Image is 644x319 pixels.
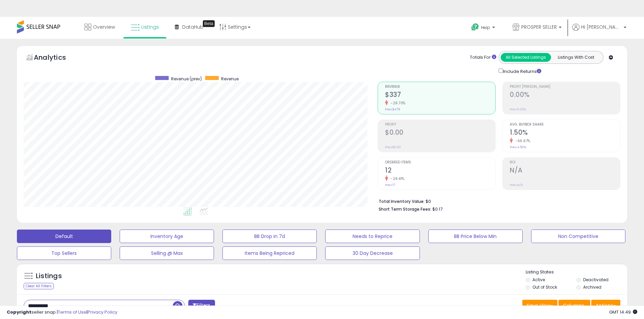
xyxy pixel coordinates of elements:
span: Ordered Items [385,161,495,164]
button: Selling @ Max [120,246,214,260]
a: Help [466,18,502,39]
button: Columns [558,300,590,311]
span: Revenue (prev) [171,76,202,82]
b: Short Term Storage Fees: [379,206,431,212]
span: ROI [510,161,620,164]
h5: Analytics [34,53,79,64]
button: All Selected Listings [501,53,551,62]
button: BB Price Below Min [428,230,523,243]
span: $0.17 [432,206,443,212]
small: Prev: 17 [385,183,395,187]
button: Items Being Repriced [222,246,317,260]
span: Listings [141,24,159,30]
span: Help [481,25,490,30]
small: Prev: 0.00% [510,107,526,111]
div: Tooltip anchor [203,20,215,27]
a: Hi [PERSON_NAME] [572,24,626,39]
button: 30 Day Decrease [325,246,420,260]
h2: N/A [510,166,620,176]
a: PROSPER SELLER [507,17,567,39]
small: Prev: $0.00 [385,145,401,149]
i: Get Help [471,23,479,31]
label: Out of Stock [532,284,557,290]
button: Default [17,230,111,243]
span: 2025-10-9 14:49 GMT [609,309,637,315]
h2: 12 [385,166,495,176]
div: seller snap | | [7,309,117,316]
button: Filters [188,300,215,312]
button: Listings With Cost [551,53,601,62]
div: Include Returns [494,67,549,75]
a: Terms of Use [58,309,87,315]
label: Active [532,277,545,283]
a: Privacy Policy [88,309,117,315]
small: -66.67% [513,138,530,143]
a: Overview [79,17,120,37]
small: -29.70% [388,101,406,106]
button: Inventory Age [120,230,214,243]
span: PROSPER SELLER [521,24,557,30]
b: Total Inventory Value: [379,198,425,204]
a: Settings [214,17,256,37]
strong: Copyright [7,309,31,315]
h2: $337 [385,91,495,100]
a: DataHub [170,17,209,37]
span: DataHub [182,24,204,30]
span: Overview [93,24,115,30]
button: Save View [522,300,557,311]
button: Top Sellers [17,246,111,260]
div: Totals For [470,54,496,61]
label: Archived [583,284,601,290]
span: Profit [385,123,495,127]
h2: 0.00% [510,91,620,100]
span: Revenue [221,76,239,82]
span: Hi [PERSON_NAME] [581,24,622,30]
span: Avg. Buybox Share [510,123,620,127]
span: Revenue [385,85,495,89]
span: Columns [563,302,584,309]
h2: 1.50% [510,129,620,138]
button: BB Drop in 7d [222,230,317,243]
a: Listings [126,17,164,37]
button: Actions [591,300,620,311]
li: $0 [379,197,615,205]
small: Prev: $479 [385,107,400,111]
small: Prev: N/A [510,183,523,187]
p: Listing States: [526,269,627,275]
div: Clear All Filters [24,283,54,289]
button: Non Competitive [531,230,625,243]
h2: $0.00 [385,129,495,138]
span: Profit [PERSON_NAME] [510,85,620,89]
button: Needs to Reprice [325,230,420,243]
h5: Listings [36,271,62,281]
small: -29.41% [388,176,405,181]
label: Deactivated [583,277,609,283]
small: Prev: 4.50% [510,145,526,149]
